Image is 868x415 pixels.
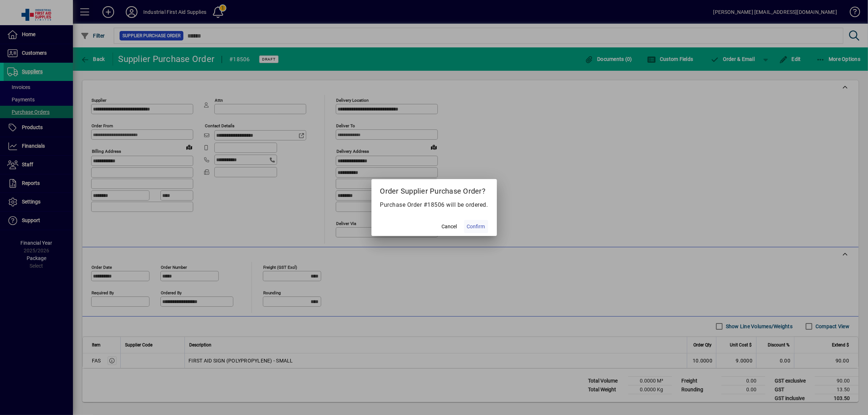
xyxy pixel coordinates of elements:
[442,223,457,230] span: Cancel
[371,179,497,200] h2: Order Supplier Purchase Order?
[467,223,485,230] span: Confirm
[438,220,461,233] button: Cancel
[464,220,488,233] button: Confirm
[380,201,488,209] p: Purchase Order #18506 will be ordered.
